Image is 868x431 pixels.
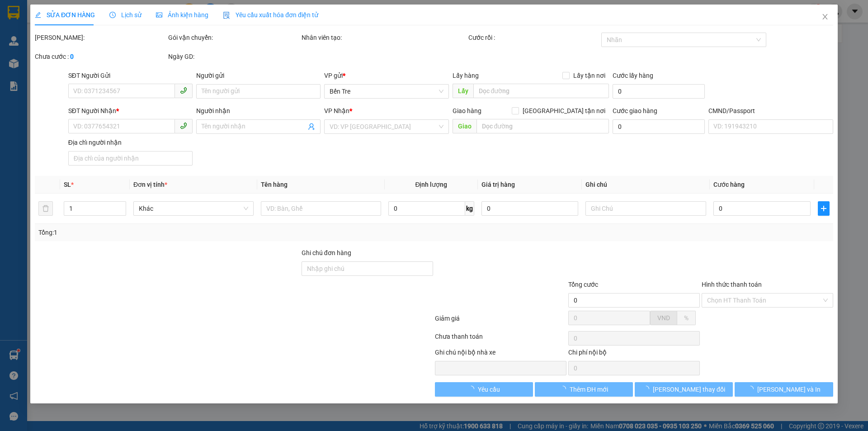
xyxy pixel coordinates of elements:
[453,84,473,98] span: Lấy
[465,201,474,216] span: kg
[560,386,570,392] span: loading
[570,71,609,81] span: Lấy tận nơi
[168,52,300,62] div: Ngày GD:
[109,11,142,19] span: Lịch sử
[613,72,653,79] label: Cước lấy hàng
[757,384,821,394] span: [PERSON_NAME] và In
[434,332,567,347] div: Chưa thanh toán
[481,181,515,188] span: Giá trị hàng
[35,11,95,19] span: SỬA ĐƠN HÀNG
[302,33,467,43] div: Nhân viên tạo:
[109,12,116,18] span: clock-circle
[38,201,53,216] button: delete
[468,386,478,392] span: loading
[434,313,567,329] div: Giảm giá
[713,181,745,188] span: Cước hàng
[435,382,533,397] button: Yêu cầu
[735,382,833,397] button: [PERSON_NAME] và In
[535,382,633,397] button: Thêm ĐH mới
[223,11,318,19] span: Yêu cầu xuất hóa đơn điện tử
[196,71,321,81] div: Người gửi
[684,314,689,322] span: %
[68,137,193,147] div: Địa chỉ người nhận
[261,181,288,188] span: Tên hàng
[261,201,381,216] input: VD: Bàn, Ghế
[325,71,449,81] div: VP gửi
[453,72,479,79] span: Lấy hàng
[582,176,710,194] th: Ghi chú
[302,249,351,256] label: Ghi chú đơn hàng
[519,106,609,116] span: [GEOGRAPHIC_DATA] tận nơi
[821,13,829,20] span: close
[568,281,598,288] span: Tổng cước
[702,281,762,288] label: Hình thức thanh toán
[325,107,350,114] span: VP Nhận
[818,205,829,212] span: plus
[156,12,162,18] span: picture
[635,382,733,397] button: [PERSON_NAME] thay đổi
[180,122,187,129] span: phone
[568,347,700,361] div: Chi phí nội bộ
[613,107,657,114] label: Cước giao hàng
[435,347,566,361] div: Ghi chú nội bộ nhà xe
[180,87,187,94] span: phone
[308,123,316,130] span: user-add
[64,181,71,188] span: SL
[747,386,757,392] span: loading
[586,201,706,216] input: Ghi Chú
[133,181,167,188] span: Đơn vị tính
[70,53,74,60] b: 0
[68,106,193,116] div: SĐT Người Nhận
[139,202,248,215] span: Khác
[570,384,608,394] span: Thêm ĐH mới
[168,33,300,43] div: Gói vận chuyển:
[643,386,653,392] span: loading
[812,5,838,30] button: Close
[468,33,600,43] div: Cước rồi :
[478,384,500,394] span: Yêu cầu
[453,107,481,114] span: Giao hàng
[453,119,476,133] span: Giao
[156,11,208,19] span: Ảnh kiện hàng
[68,151,193,166] input: Địa chỉ của người nhận
[657,314,670,322] span: VND
[223,12,230,19] img: icon
[476,119,609,133] input: Dọc đường
[35,52,166,62] div: Chưa cước :
[35,33,166,43] div: [PERSON_NAME]:
[415,181,448,188] span: Định lượng
[68,71,193,81] div: SĐT Người Gửi
[35,12,41,18] span: edit
[330,85,443,98] span: Bến Tre
[653,384,725,394] span: [PERSON_NAME] thay đổi
[38,227,335,237] div: Tổng: 1
[613,84,705,99] input: Cước lấy hàng
[196,106,321,116] div: Người nhận
[613,119,705,134] input: Cước giao hàng
[302,261,433,276] input: Ghi chú đơn hàng
[818,201,830,216] button: plus
[473,84,609,98] input: Dọc đường
[708,106,833,116] div: CMND/Passport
